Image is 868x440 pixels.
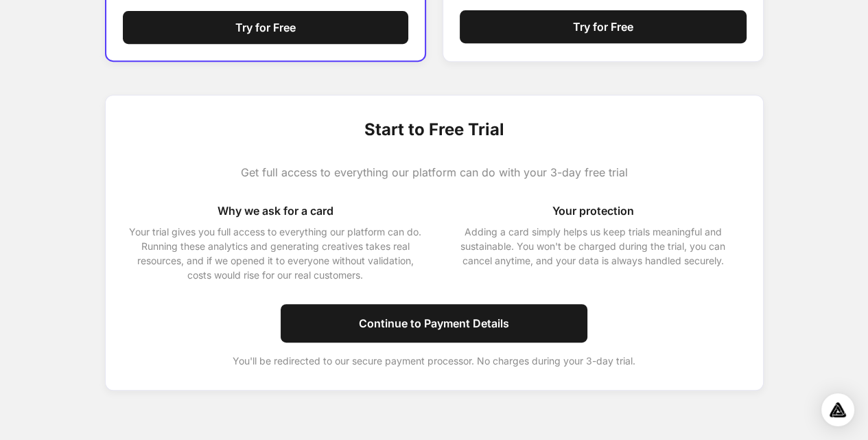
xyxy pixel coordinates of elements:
h4: Why we ask for a card [128,202,423,219]
p: You'll be redirected to our secure payment processor. No charges during your 3-day trial. [128,354,741,368]
button: Try for Free [460,10,747,43]
button: Try for Free [123,11,408,44]
button: Continue to Payment Details [281,304,587,343]
p: Get full access to everything our platform can do with your 3-day free trial [128,164,741,181]
p: Your trial gives you full access to everything our platform can do. Running these analytics and g... [128,224,423,282]
span: Start to Free Trial [364,117,504,142]
p: Adding a card simply helps us keep trials meaningful and sustainable. You won't be charged during... [445,224,741,268]
h4: Your protection [445,202,741,219]
div: Open Intercom Messenger [821,393,854,426]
